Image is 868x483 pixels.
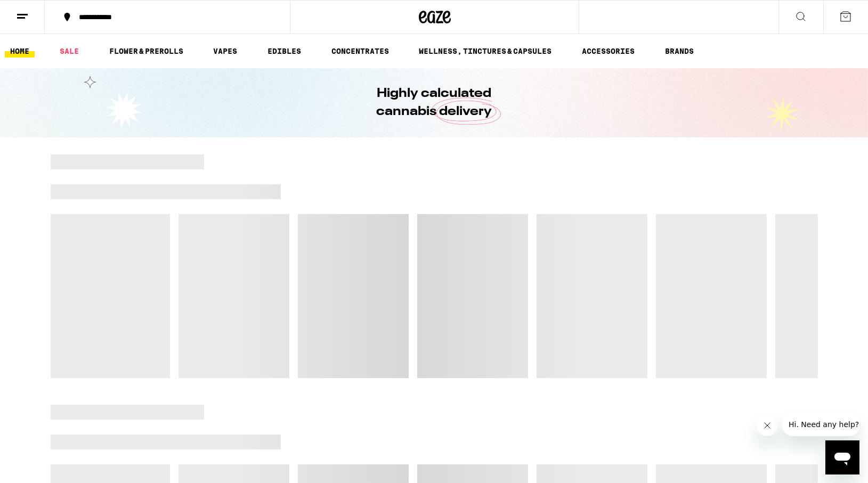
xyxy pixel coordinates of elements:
[262,45,306,58] a: EDIBLES
[5,45,35,58] a: HOME
[577,45,640,58] a: ACCESSORIES
[825,440,859,474] iframe: Button to launch messaging window
[104,45,189,58] a: FLOWER & PREROLLS
[326,45,394,58] a: CONCENTRATES
[413,45,557,58] a: WELLNESS, TINCTURES & CAPSULES
[54,45,84,58] a: SALE
[208,45,242,58] a: VAPES
[346,85,522,121] h1: Highly calculated cannabis delivery
[660,45,699,58] a: BRANDS
[782,413,859,436] iframe: Message from company
[757,415,778,436] iframe: Close message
